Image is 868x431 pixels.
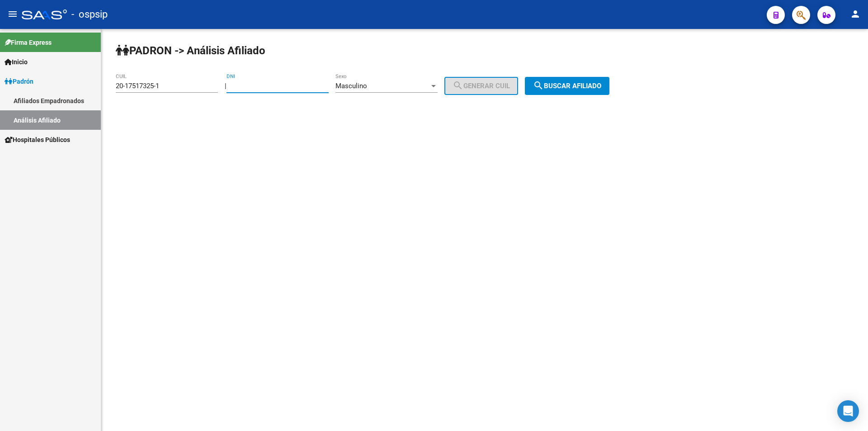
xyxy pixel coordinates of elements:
span: - ospsip [71,5,108,24]
span: Inicio [5,57,28,67]
mat-icon: search [453,80,463,91]
span: Buscar afiliado [533,82,601,90]
strong: PADRON -> Análisis Afiliado [116,44,265,57]
span: Generar CUIL [453,82,510,90]
div: Open Intercom Messenger [837,400,859,422]
mat-icon: search [533,80,544,91]
span: Masculino [335,82,367,90]
span: Padrón [5,76,33,86]
span: Firma Express [5,38,52,47]
mat-icon: person [850,9,861,19]
button: Buscar afiliado [525,77,609,95]
div: | [225,82,525,90]
button: Generar CUIL [444,77,518,95]
span: Hospitales Públicos [5,135,70,145]
mat-icon: menu [7,9,18,19]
